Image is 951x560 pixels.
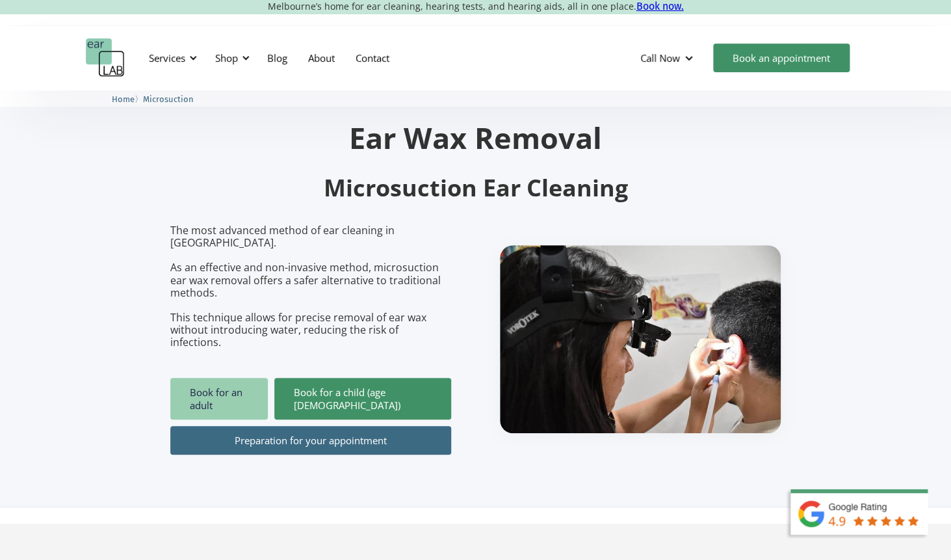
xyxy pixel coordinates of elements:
[207,38,254,77] div: Shop
[170,378,268,420] a: Book for an adult
[112,92,143,106] li: 〉
[170,426,451,455] a: Preparation for your appointment
[86,38,125,77] a: home
[298,39,345,77] a: About
[630,38,707,77] div: Call Now
[149,51,185,64] div: Services
[170,173,781,204] h2: Microsuction Ear Cleaning
[112,94,135,104] span: Home
[345,39,400,77] a: Contact
[274,378,451,420] a: Book for a child (age [DEMOGRAPHIC_DATA])
[640,51,680,64] div: Call Now
[141,38,201,77] div: Services
[112,92,135,105] a: Home
[143,92,194,105] a: Microsuction
[170,224,451,349] p: The most advanced method of ear cleaning in [GEOGRAPHIC_DATA]. As an effective and non-invasive m...
[143,94,194,104] span: Microsuction
[215,51,238,64] div: Shop
[500,245,781,433] img: boy getting ear checked.
[170,123,781,152] h1: Ear Wax Removal
[713,44,850,72] a: Book an appointment
[257,39,298,77] a: Blog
